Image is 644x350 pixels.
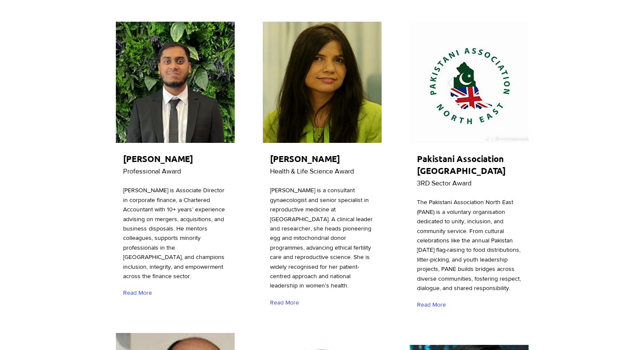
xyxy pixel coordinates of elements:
[417,179,471,187] span: 3RD Sector Award
[270,299,299,307] span: Read More
[270,295,303,310] a: Read More
[270,187,373,289] span: [PERSON_NAME] is a consultant gynaecologist and senior specialist in reproductive medicine at [GE...
[123,168,181,175] span: Professional Award
[417,301,446,309] span: Read More
[123,289,152,297] span: Read More
[123,285,156,300] a: Read More
[417,199,521,291] span: The Pakistani Association North East (PANE) is a voluntary organisation dedicated to unity, inclu...
[270,153,340,164] span: [PERSON_NAME]
[270,168,354,175] span: Health & Life Science Award
[123,153,193,164] span: [PERSON_NAME]
[417,153,506,176] span: Pakistani Association [GEOGRAPHIC_DATA]
[417,297,450,312] a: Read More
[123,187,225,279] span: [PERSON_NAME] is Associate Director in corporate finance, a Chartered Accountant with 10+ years’ ...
